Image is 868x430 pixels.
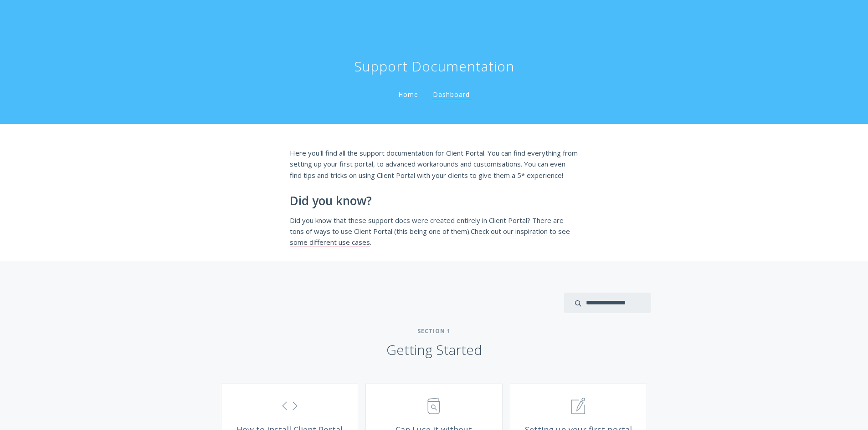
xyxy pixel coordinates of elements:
[431,90,472,100] a: Dashboard
[290,147,579,181] p: Here you'll find all the support documentation for Client Portal. You can find everything from se...
[290,194,579,208] h2: Did you know?
[396,90,420,99] a: Home
[290,215,579,248] p: Did you know that these support docs were created entirely in Client Portal? There are tons of wa...
[354,57,514,76] h1: Support Documentation
[564,293,651,313] input: search input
